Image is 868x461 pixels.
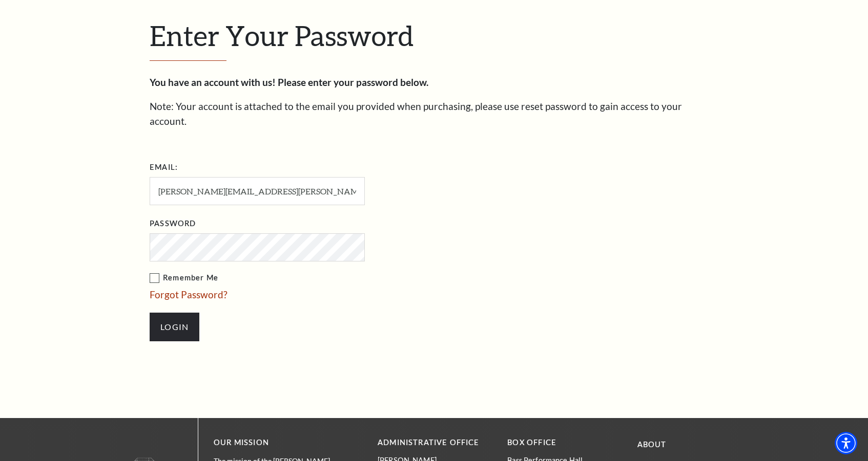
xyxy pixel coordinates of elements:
[150,161,178,174] label: Email:
[150,19,414,52] span: Enter Your Password
[150,217,196,230] label: Password
[150,313,199,341] input: Submit button
[507,436,622,449] p: BOX OFFICE
[214,436,342,449] p: OUR MISSION
[835,432,857,454] div: Accessibility Menu
[637,440,667,449] a: About
[150,99,718,128] p: Note: Your account is attached to the email you provided when purchasing, please use reset passwo...
[150,177,365,205] input: Required
[150,76,276,88] strong: You have an account with us!
[378,436,492,449] p: Administrative Office
[150,289,228,300] a: Forgot Password?
[150,272,467,284] label: Remember Me
[278,76,428,88] strong: Please enter your password below.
